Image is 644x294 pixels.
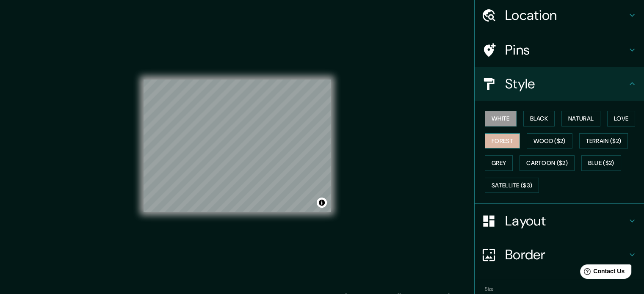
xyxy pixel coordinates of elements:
canvas: Map [144,80,331,212]
button: White [485,111,517,126]
button: Terrain ($2) [579,133,628,149]
div: Style [475,67,644,101]
h4: Style [505,75,627,92]
h4: Border [505,246,627,263]
button: Grey [485,155,513,171]
button: Natural [561,111,600,126]
h4: Location [505,7,627,24]
label: Size [485,286,494,293]
div: Layout [475,204,644,238]
h4: Pins [505,41,627,58]
button: Cartoon ($2) [520,155,575,171]
button: Satellite ($3) [485,178,539,193]
button: Forest [485,133,520,149]
div: Pins [475,33,644,67]
div: Border [475,238,644,272]
button: Love [607,111,635,126]
button: Blue ($2) [581,155,621,171]
button: Black [523,111,555,126]
button: Wood ($2) [527,133,572,149]
button: Toggle attribution [317,198,327,208]
iframe: Help widget launcher [569,261,635,285]
h4: Layout [505,212,627,229]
